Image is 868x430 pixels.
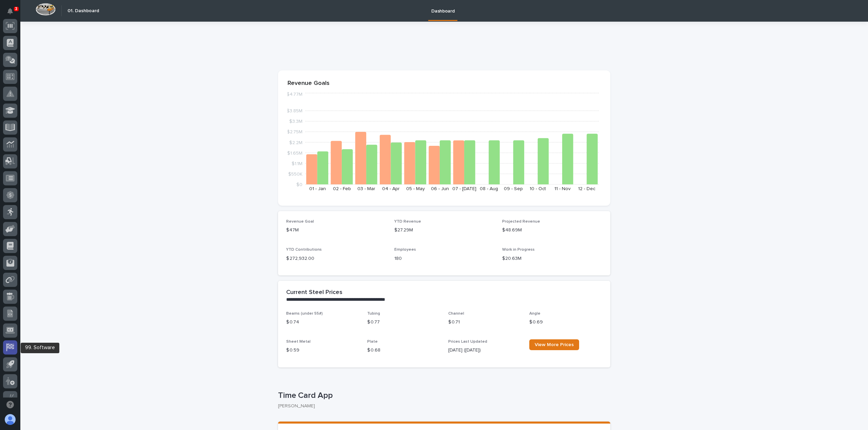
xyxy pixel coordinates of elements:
[48,125,82,130] a: Powered byPylon
[7,38,123,48] p: How can we help?
[287,109,302,113] tspan: $3.85M
[7,6,20,20] img: Stacker
[406,186,425,191] text: 05 - May
[394,227,494,234] p: $27.29M
[3,4,17,18] button: Notifications
[502,248,535,252] span: Work in Progress
[8,8,17,19] div: Notifications3
[502,220,540,224] span: Projected Revenue
[3,398,17,412] button: Open support chat
[278,403,605,409] p: [PERSON_NAME]
[14,109,37,115] span: Help Docs
[535,342,574,347] span: View More Prices
[292,161,302,166] tspan: $1.1M
[382,186,400,191] text: 04 - Apr
[286,340,311,344] span: Sheet Metal
[4,106,40,118] a: 📖Help Docs
[394,255,494,262] p: 180
[289,119,302,124] tspan: $3.3M
[448,319,521,326] p: $ 0.71
[296,182,302,187] tspan: $0
[286,347,359,354] p: $ 0.59
[367,312,380,316] span: Tubing
[554,186,571,191] text: 11 - Nov
[287,92,302,97] tspan: $4.77M
[286,319,359,326] p: $ 0.74
[394,248,416,252] span: Employees
[15,6,17,11] p: 3
[288,172,302,176] tspan: $550K
[7,109,12,115] div: 📖
[23,82,86,87] div: We're available if you need us!
[3,412,17,427] button: users-avatar
[431,186,449,191] text: 06 - Jun
[448,340,487,344] span: Prices Last Updated
[394,220,421,224] span: YTD Revenue
[309,186,326,191] text: 01 - Jan
[286,255,386,262] p: $ 272,932.00
[578,186,595,191] text: 12 - Dec
[529,319,602,326] p: $ 0.69
[67,8,99,14] h2: 01. Dashboard
[286,227,386,234] p: $47M
[286,220,314,224] span: Revenue Goal
[367,340,378,344] span: Plate
[480,186,498,191] text: 08 - Aug
[502,227,602,234] p: $48.69M
[530,186,546,191] text: 10 - Oct
[286,248,322,252] span: YTD Contributions
[287,130,302,134] tspan: $2.75M
[67,125,82,130] span: Pylon
[288,80,601,87] p: Revenue Goals
[23,75,111,82] div: Start new chat
[286,289,342,296] h2: Current Steel Prices
[115,77,123,85] button: Start new chat
[502,255,602,262] p: $20.63M
[529,339,579,350] a: View More Prices
[448,347,521,354] p: [DATE] ([DATE])
[7,27,123,38] p: Welcome 👋
[287,151,302,155] tspan: $1.65M
[357,186,375,191] text: 03 - Mar
[529,312,540,316] span: Angle
[333,186,351,191] text: 02 - Feb
[289,140,302,145] tspan: $2.2M
[7,75,19,87] img: 1736555164131-43832dd5-751b-4058-ba23-39d91318e5a0
[278,391,608,401] p: Time Card App
[286,312,323,316] span: Beams (under 55#)
[367,319,440,326] p: $ 0.77
[36,3,56,16] img: Workspace Logo
[504,186,523,191] text: 09 - Sep
[452,186,476,191] text: 07 - [DATE]
[448,312,464,316] span: Channel
[367,347,440,354] p: $ 0.68
[18,54,112,61] input: Clear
